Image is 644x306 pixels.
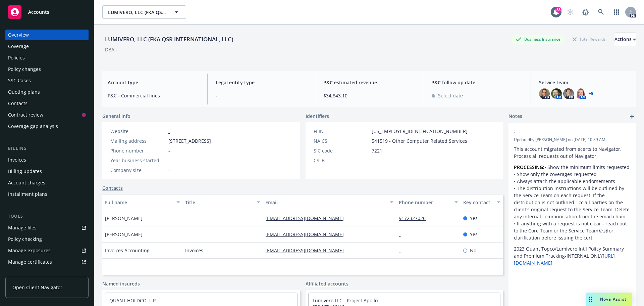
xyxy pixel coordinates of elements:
[551,88,562,99] img: photo
[108,79,199,86] span: Account type
[372,137,467,144] span: 541519 - Other Computer Related Services
[614,33,636,46] button: Actions
[372,157,373,164] span: -
[105,215,143,222] span: [PERSON_NAME]
[399,199,450,206] div: Phone number
[8,121,58,132] div: Coverage gap analysis
[108,9,166,16] span: LUMIVERO, LLC (FKA QSR INTERNATIONAL, LLC)
[508,123,636,272] div: -Updatedby [PERSON_NAME] on [DATE] 10:39 AMThis account migrated from ecerts to Navigator. Proces...
[586,293,595,306] div: Drag to move
[265,199,386,206] div: Email
[5,3,89,21] a: Accounts
[12,284,62,291] span: Open Client Navigator
[5,52,89,63] a: Policies
[8,166,42,177] div: Billing updates
[5,268,89,279] a: Manage BORs
[263,194,396,210] button: Email
[5,213,89,220] div: Tools
[8,98,28,109] div: Contacts
[265,231,349,237] a: [EMAIL_ADDRESS][DOMAIN_NAME]
[399,215,431,221] a: 9172327026
[110,147,166,154] div: Phone number
[508,113,522,121] span: Notes
[8,245,51,256] div: Manage exposures
[470,215,478,222] span: Yes
[5,145,89,152] div: Billing
[5,41,89,52] a: Coverage
[5,257,89,267] a: Manage certificates
[265,215,349,221] a: [EMAIL_ADDRESS][DOMAIN_NAME]
[8,75,31,86] div: SSC Cases
[610,5,623,19] a: Switch app
[216,79,307,86] span: Legal entity type
[102,35,236,44] div: LUMIVERO, LLC (FKA QSR INTERNATIONAL, LLC)
[586,293,632,306] button: Nova Assist
[265,247,349,254] a: [EMAIL_ADDRESS][DOMAIN_NAME]
[8,268,40,279] div: Manage BORs
[8,222,37,233] div: Manage files
[5,166,89,177] a: Billing updates
[110,128,166,135] div: Website
[314,137,369,144] div: NAICS
[102,184,123,191] a: Contacts
[5,64,89,75] a: Policy changes
[600,296,627,302] span: Nova Assist
[108,92,199,99] span: P&C - Commercial lines
[314,157,369,164] div: CSLB
[512,35,564,43] div: Business Insurance
[399,231,406,237] a: -
[461,194,503,210] button: Key contact
[555,7,561,13] div: 33
[514,137,631,143] span: Updated by [PERSON_NAME] on [DATE] 10:39 AM
[105,247,150,254] span: Invoices Accounting
[323,79,415,86] span: P&C estimated revenue
[628,113,636,121] a: add
[109,297,157,304] a: QUANT HOLDCO, L.P.
[5,222,89,233] a: Manage files
[399,247,406,254] a: -
[314,147,369,154] div: SIC code
[5,30,89,40] a: Overview
[110,137,166,144] div: Mailing address
[102,5,186,19] button: LUMIVERO, LLC (FKA QSR INTERNATIONAL, LLC)
[8,234,42,245] div: Policy checking
[102,194,182,210] button: Full name
[614,33,636,46] div: Actions
[579,5,592,19] a: Report a Bug
[8,30,29,40] div: Overview
[168,147,170,154] span: -
[5,245,89,256] a: Manage exposures
[8,41,29,52] div: Coverage
[569,35,609,43] div: Total Rewards
[8,52,25,63] div: Policies
[8,257,52,267] div: Manage certificates
[5,98,89,109] a: Contacts
[8,189,47,200] div: Installment plans
[598,227,607,234] em: first
[514,164,631,241] p: • Show the minimum limits requested • Show only the coverages requested • Always attach the appli...
[185,199,253,206] div: Title
[514,145,631,160] p: This account migrated from ecerts to Navigator. Process all requests out of Navigator.
[5,87,89,97] a: Quoting plans
[185,247,203,254] span: Invoices
[185,231,187,238] span: -
[8,64,41,75] div: Policy changes
[8,110,43,120] div: Contract review
[514,245,631,266] p: 2023 Quant Topco/Lumivero Int'l Policy Summary and Premium Tracking-INTERNAL ONLY
[105,46,117,53] div: DBA: -
[5,234,89,245] a: Policy checking
[5,121,89,132] a: Coverage gap analysis
[514,129,613,136] span: -
[563,5,577,19] a: Start snowing
[105,231,143,238] span: [PERSON_NAME]
[575,88,586,99] img: photo
[168,167,170,174] span: -
[5,75,89,86] a: SSC Cases
[168,137,211,144] span: [STREET_ADDRESS]
[539,79,631,86] span: Service team
[5,155,89,165] a: Invoices
[314,128,369,135] div: FEIN
[8,155,26,165] div: Invoices
[396,194,460,210] button: Phone number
